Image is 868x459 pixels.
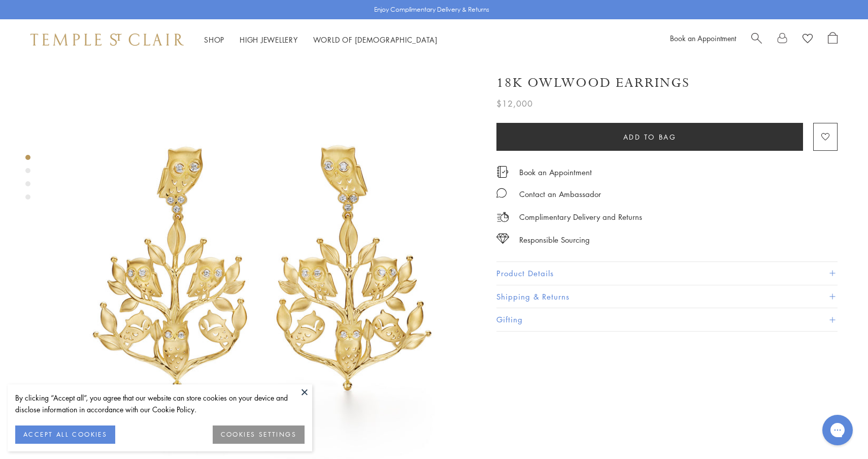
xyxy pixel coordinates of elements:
a: View Wishlist [803,32,813,47]
a: ShopShop [204,35,224,45]
div: Responsible Sourcing [519,234,590,246]
div: Contact an Ambassador [519,188,601,201]
button: COOKIES SETTINGS [213,425,305,444]
a: World of [DEMOGRAPHIC_DATA]World of [DEMOGRAPHIC_DATA] [313,35,438,45]
p: Enjoy Complimentary Delivery & Returns [374,5,489,15]
span: Add to bag [623,132,677,143]
button: ACCEPT ALL COOKIES [15,425,115,444]
button: Add to bag [496,123,803,151]
iframe: Gorgias live chat messenger [817,411,858,449]
img: icon_delivery.svg [496,211,509,223]
p: Complimentary Delivery and Returns [519,211,642,223]
img: MessageIcon-01_2.svg [496,188,507,198]
div: By clicking “Accept all”, you agree that our website can store cookies on your device and disclos... [15,392,305,415]
button: Gifting [496,308,838,331]
a: Book an Appointment [519,167,592,178]
span: $12,000 [496,97,533,110]
button: Shipping & Returns [496,285,838,308]
a: Search [751,32,762,47]
img: Temple St. Clair [30,34,184,46]
a: Book an Appointment [670,33,736,43]
a: Open Shopping Bag [828,32,838,47]
h1: 18K Owlwood Earrings [496,74,690,92]
a: High JewelleryHigh Jewellery [240,35,298,45]
nav: Main navigation [204,34,438,46]
button: Product Details [496,262,838,285]
img: icon_appointment.svg [496,166,509,178]
div: Product gallery navigation [25,152,30,208]
img: icon_sourcing.svg [496,234,509,244]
